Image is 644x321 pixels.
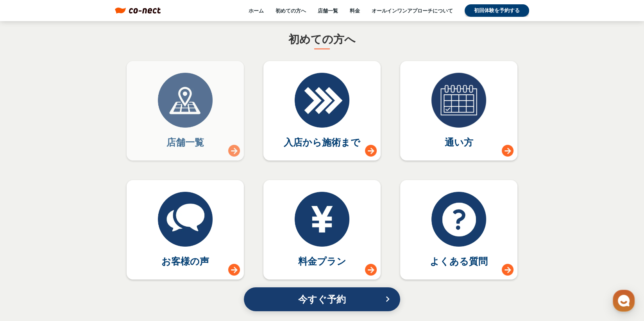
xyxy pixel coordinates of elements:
[101,248,150,268] a: 設定
[318,7,338,14] a: 店舗一覧
[430,254,488,268] p: よくある質問
[249,7,264,14] a: ホーム
[259,290,385,308] p: 今すぐ予約
[244,287,400,311] a: 今すぐ予約keyboard_arrow_right
[20,260,34,266] span: ホーム
[284,135,360,149] p: 入店から施術まで
[263,180,381,280] a: 料金プラン
[445,135,473,149] p: 通い方
[288,31,356,47] h2: 初めての方へ
[166,135,204,149] p: 店舗一覧
[2,248,52,268] a: ホーム
[400,61,517,160] a: 通い方
[400,180,517,280] a: よくある質問
[372,7,453,14] a: オールインワンアプローチについて
[161,254,209,268] p: お客様の声
[127,61,244,160] a: 店舗一覧
[465,4,529,17] a: 初回体験を予約する
[67,260,86,267] span: チャット
[275,7,306,14] a: 初めての方へ
[298,254,346,268] p: 料金プラン
[127,180,244,280] a: お客様の声
[52,248,101,268] a: チャット
[350,7,360,14] a: 料金
[263,61,381,160] a: 入店から施術まで
[383,294,392,304] i: keyboard_arrow_right
[121,260,130,266] span: 設定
